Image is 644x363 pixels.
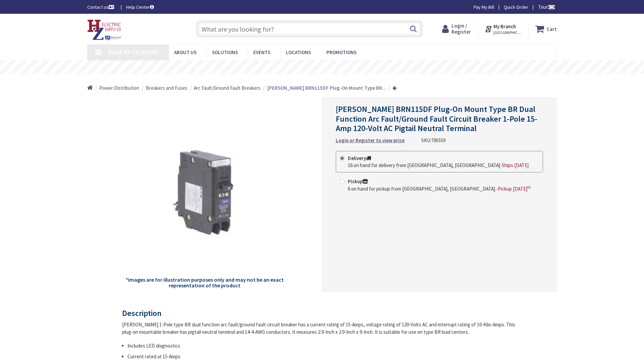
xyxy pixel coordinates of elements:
[253,49,270,55] span: Events
[87,19,121,40] img: HZ Electric Supply
[348,162,500,168] span: 16 on hand for delivery from [GEOGRAPHIC_DATA], [GEOGRAPHIC_DATA]
[504,4,528,10] a: Quick Order
[268,64,387,71] rs-layer: Free Same Day Pickup at 8 Locations
[336,137,405,144] a: Login or Register to view price
[498,186,531,192] span: Pickup [DATE]
[348,186,496,192] span: 6 on hand for pickup from [GEOGRAPHIC_DATA], [GEOGRAPHIC_DATA].
[451,23,471,35] span: Login / Register
[474,4,494,10] a: Pay My Bill
[535,23,557,35] a: Cart
[502,162,529,168] span: Ships [DATE]
[547,23,557,35] strong: Cart
[348,162,529,169] div: -
[286,49,311,55] span: Locations
[485,23,522,35] div: My Branch [GEOGRAPHIC_DATA], [GEOGRAPHIC_DATA]
[348,178,368,185] strong: Pickup
[336,104,537,134] span: [PERSON_NAME] BRN115DF Plug-On Mount Type BR Dual Function Arc Fault/Ground Fault Circuit Breaker...
[348,155,371,161] strong: Delivery
[538,4,555,10] span: Tour
[196,21,423,37] input: What are you looking for?
[493,30,522,35] span: [GEOGRAPHIC_DATA], [GEOGRAPHIC_DATA]
[212,49,238,55] span: Solutions
[127,353,517,360] li: Current rated at 15-Amps
[126,4,154,10] a: Help Center
[146,84,187,91] a: Breakers and Fuses
[421,137,445,144] div: SKU:
[326,49,357,55] span: Promotions
[87,4,115,10] a: Contact us
[336,137,405,144] strong: Login or Register to view price
[122,321,517,335] div: [PERSON_NAME] 1-Pole type BR dual function arc fault/ground fault circuit breaker has a current r...
[108,48,159,56] span: Shop By Category
[125,277,284,289] h5: *Images are for illustration purposes only and may not be an exact representation of the product
[267,85,386,91] strong: [PERSON_NAME] BRN115DF Plug-On Mount Type BR...
[99,84,139,91] a: Power Distribution
[174,49,197,55] span: About Us
[348,185,531,192] div: -
[493,23,516,30] strong: My Branch
[527,185,531,190] sup: th
[442,23,471,35] a: Login / Register
[194,84,261,91] a: Arc Fault/Ground Fault Breakers
[127,342,517,349] li: Includes LED diagnostics
[431,137,445,144] span: 795559
[154,141,255,242] img: Eaton BRN115DF Plug-On Mount Type BR Dual Function Arc Fault/Ground Fault Circuit Breaker 1-Pole ...
[122,309,517,318] h3: Description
